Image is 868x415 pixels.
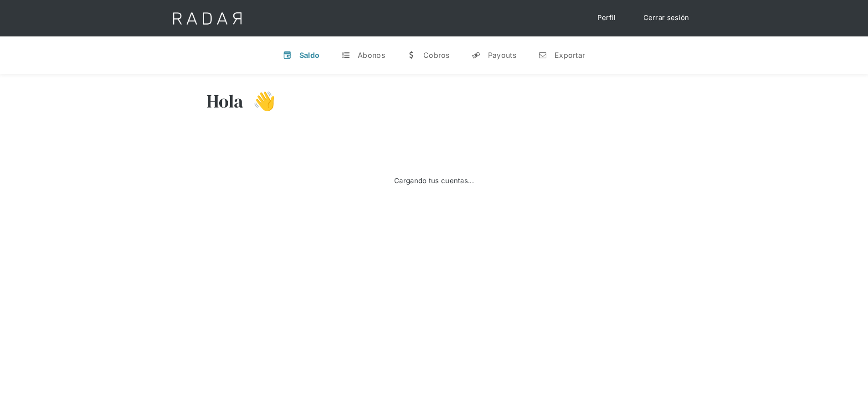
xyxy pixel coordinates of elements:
a: Perfil [588,9,625,27]
h3: Hola [206,90,244,113]
div: v [283,51,292,60]
div: t [341,51,350,60]
a: Cerrar sesión [634,9,699,27]
div: Cobros [423,51,450,60]
div: Cargando tus cuentas... [394,176,474,186]
div: n [538,51,547,60]
div: Payouts [488,51,516,60]
div: w [407,51,416,60]
h3: 👋 [244,90,276,113]
div: Saldo [299,51,320,60]
div: y [472,51,481,60]
div: Exportar [555,51,585,60]
div: Abonos [358,51,385,60]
